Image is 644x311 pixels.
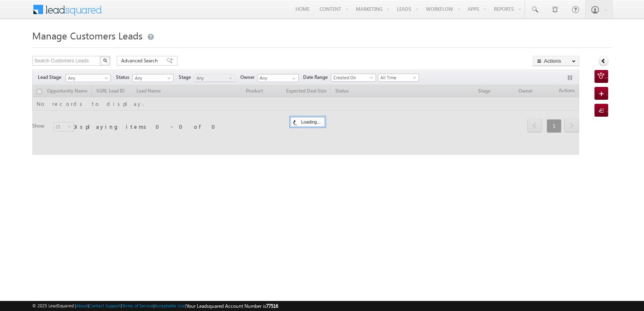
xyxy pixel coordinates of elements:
[32,302,278,310] span: © 2025 LeadSquared | | | | |
[122,303,153,308] a: Terms of Service
[240,74,258,81] span: Owner
[89,303,121,308] a: Contact Support
[266,303,278,309] span: 77516
[133,74,171,82] span: Any
[258,74,299,82] input: Type to Search
[533,56,579,66] button: Actions
[331,74,376,82] a: Created On
[116,74,132,81] span: Status
[66,74,108,82] span: Any
[103,58,107,62] img: Search
[331,74,373,81] span: Created On
[378,74,419,82] a: All Time
[32,29,142,42] span: Manage Customers Leads
[378,74,417,81] span: All Time
[121,57,160,64] span: Advanced Search
[291,117,325,127] div: Loading...
[186,303,278,309] span: Your Leadsquared Account Number is
[194,74,233,82] span: Any
[132,74,173,82] a: Any
[76,303,88,308] a: About
[194,74,235,82] a: Any
[303,74,331,81] span: Date Range
[155,303,185,308] a: Acceptable Use
[179,74,194,81] span: Stage
[288,74,298,82] a: Show All Items
[38,74,64,81] span: Lead Stage
[66,74,111,82] a: Any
